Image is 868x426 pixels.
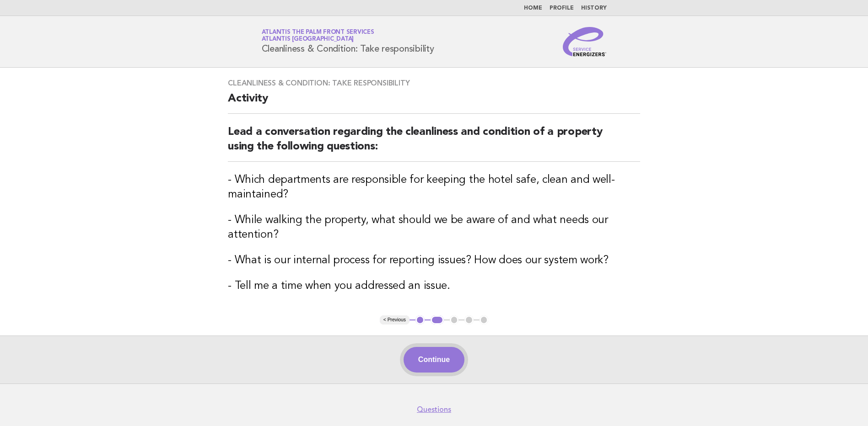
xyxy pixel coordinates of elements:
[415,315,425,325] button: 1
[228,213,640,242] h3: - While walking the property, what should we be aware of and what needs our attention?
[228,91,640,114] h2: Activity
[228,125,640,162] h2: Lead a conversation regarding the cleanliness and condition of a property using the following que...
[524,5,542,11] a: Home
[228,173,640,202] h3: - Which departments are responsible for keeping the hotel safe, clean and well-maintained?
[581,5,607,11] a: History
[404,347,464,373] button: Continue
[417,405,451,414] a: Questions
[262,29,374,42] a: Atlantis The Palm Front ServicesAtlantis [GEOGRAPHIC_DATA]
[262,30,434,53] h1: Cleanliness & Condition: Take responsibility
[262,37,354,43] span: Atlantis [GEOGRAPHIC_DATA]
[228,279,640,293] h3: - Tell me a time when you addressed an issue.
[550,5,574,11] a: Profile
[228,253,640,268] h3: - What is our internal process for reporting issues? How does our system work?
[228,79,640,88] h3: Cleanliness & Condition: Take responsibility
[563,27,607,56] img: Service Energizers
[380,315,410,325] button: < Previous
[431,315,444,325] button: 2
